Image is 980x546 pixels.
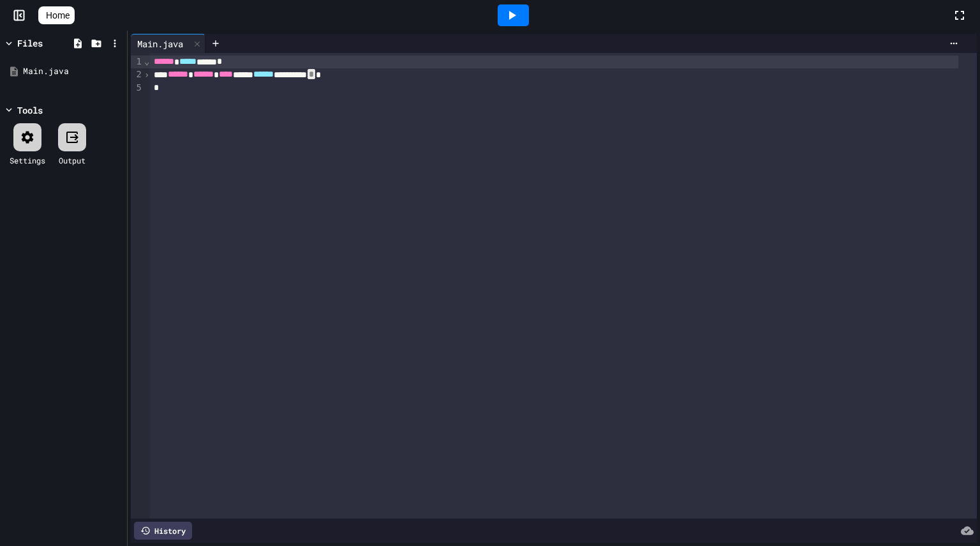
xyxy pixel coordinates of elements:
[144,70,150,80] span: Unfold line
[131,34,205,53] div: Main.java
[131,37,189,50] div: Main.java
[38,6,75,24] a: Home
[17,36,43,50] div: Files
[23,65,122,78] div: Main.java
[17,103,43,117] div: Tools
[134,522,192,540] div: History
[10,155,45,166] div: Settings
[308,69,315,79] span: folded code
[131,56,144,68] div: 1
[59,155,85,166] div: Output
[131,68,144,81] div: 2
[144,56,150,66] span: Fold line
[131,82,144,95] div: 5
[46,9,70,22] span: Home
